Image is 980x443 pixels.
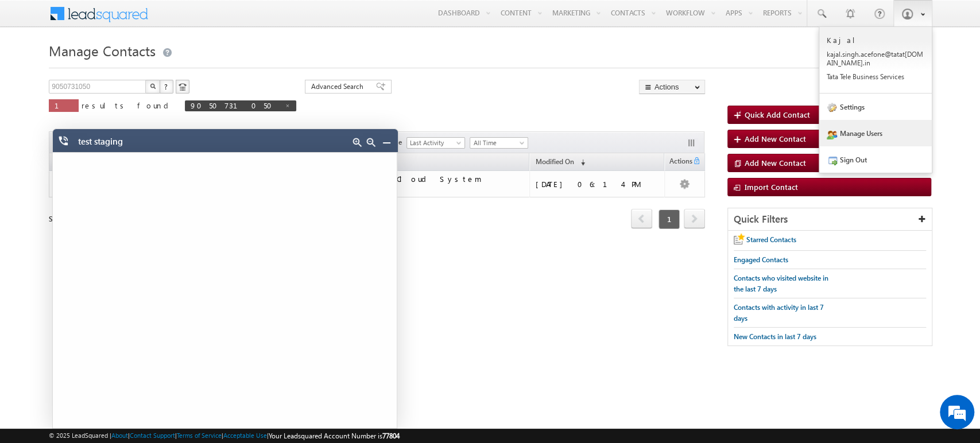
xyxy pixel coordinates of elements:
a: Acceptable Use [223,432,267,439]
span: Advanced Search [311,81,367,92]
a: Kajal kajal.singh.acefone@tatat[DOMAIN_NAME].in Tata Tele Business Services [819,27,932,94]
span: (sorted descending) [576,158,585,167]
a: Minimize [382,138,391,147]
img: d_60004797649_company_0_60004797649 [20,60,48,75]
span: 77804 [382,432,400,440]
span: Actions [665,155,692,170]
p: kajal .sing h.ace fone@ tatat [DOMAIN_NAME] .in [827,50,924,67]
a: Decrease [366,138,375,147]
a: Last Activity [406,137,465,149]
span: New Contacts in last 7 days [734,332,816,341]
div: Show [49,214,72,224]
button: ? [160,80,173,94]
span: 1 [659,209,680,229]
span: Your Leadsquared Account Number is [269,432,400,440]
em: Start Chat [156,353,208,369]
span: Add New Contact [745,134,806,143]
span: Last Activity [407,138,462,148]
span: © 2025 LeadSquared | | | | | [49,430,400,441]
div: test staging [78,136,346,152]
span: Contacts with activity in last 7 days [734,303,824,322]
span: prev [631,209,652,228]
span: results found [82,100,173,110]
a: prev [631,210,652,228]
p: Kajal [827,35,924,45]
span: Manage Contacts [49,41,156,60]
span: All Time [470,138,525,148]
p: Tata Tele Busin ess Servi ces [827,72,924,81]
a: next [684,210,705,228]
span: Modified On [536,157,574,166]
span: Contacts who visited website in the last 7 days [734,274,828,293]
span: Starred Contacts [746,235,796,244]
span: 9050731050 [191,100,279,110]
span: Import Contact [745,182,798,192]
div: Quick Filters [728,208,932,231]
button: Actions [639,80,705,94]
a: Sign Out [819,146,932,173]
div: Service Cloud System User [340,174,498,195]
span: Quick Add Contact [745,110,810,119]
a: About [111,432,128,439]
span: ? [164,81,169,91]
a: All Time [470,137,528,149]
a: Increase [353,138,362,147]
a: Contact Support [130,432,175,439]
div: Chat with us now [60,60,193,75]
a: Settings [819,94,932,120]
div: Minimize live chat window [188,6,216,33]
span: Add New Contact [745,158,806,168]
a: Terms of Service [177,432,222,439]
div: [DATE] 06:14 PM [536,179,659,189]
a: Manage Users [819,120,932,146]
a: Modified On (sorted descending) [530,155,591,170]
span: next [684,209,705,228]
img: Search [150,83,156,89]
textarea: Type your message and hit 'Enter' [15,106,210,344]
span: Engaged Contacts [734,255,788,264]
span: 1 [55,100,73,110]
